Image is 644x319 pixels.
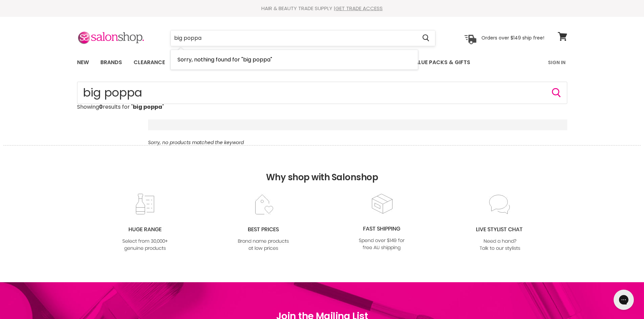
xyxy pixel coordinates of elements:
[236,193,291,252] img: prices.jpg
[128,55,170,70] a: Clearance
[3,145,641,193] h2: Why shop with Salonshop
[72,53,510,72] ul: Main menu
[551,87,562,98] button: Search
[354,193,409,252] img: fast.jpg
[99,103,103,111] strong: 0
[69,53,576,72] nav: Main
[473,193,527,252] img: chat_c0a1c8f7-3133-4fc6-855f-7264552747f6.jpg
[72,55,94,70] a: New
[171,30,417,46] input: Search
[335,5,383,12] a: GET TRADE ACCESS
[148,139,244,146] em: Sorry, no products matched the keyword
[610,287,637,312] iframe: Gorgias live chat messenger
[171,50,418,70] li: No Results
[133,103,162,111] strong: big poppa
[417,30,435,46] button: Search
[77,104,567,110] p: Showing results for " "
[481,35,544,41] p: Orders over $149 ship free!
[170,30,435,46] form: Product
[77,82,567,104] input: Search
[95,55,127,70] a: Brands
[177,56,272,63] span: Sorry, nothing found for "big poppa"
[77,82,567,104] form: Product
[69,5,576,12] div: HAIR & BEAUTY TRADE SUPPLY |
[406,55,475,70] a: Value Packs & Gifts
[118,193,172,252] img: range2_8cf790d4-220e-469f-917d-a18fed3854b6.jpg
[544,55,570,70] a: Sign In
